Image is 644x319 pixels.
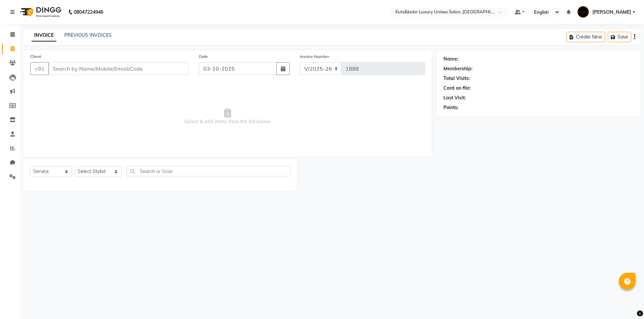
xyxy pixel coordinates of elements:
[74,3,103,21] b: 08047224946
[30,54,41,60] label: Client
[64,32,112,38] a: PREVIOUS INVOICES
[567,32,605,42] button: Create New
[300,54,329,60] label: Invoice Number
[17,3,63,21] img: logo
[577,6,589,18] img: Jasim Ansari
[127,166,290,176] input: Search or Scan
[616,292,637,312] iframe: chat widget
[608,32,631,42] button: Save
[443,75,470,82] div: Total Visits:
[443,104,459,111] div: Points:
[30,83,425,150] span: Select & add items from the list below
[48,62,189,75] input: Search by Name/Mobile/Email/Code
[443,56,459,63] div: Name:
[592,9,631,16] span: [PERSON_NAME]
[443,65,473,72] div: Membership:
[443,85,471,92] div: Card on file:
[443,94,466,101] div: Last Visit:
[30,62,49,75] button: +91
[199,54,208,60] label: Date
[32,29,56,42] a: INVOICE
